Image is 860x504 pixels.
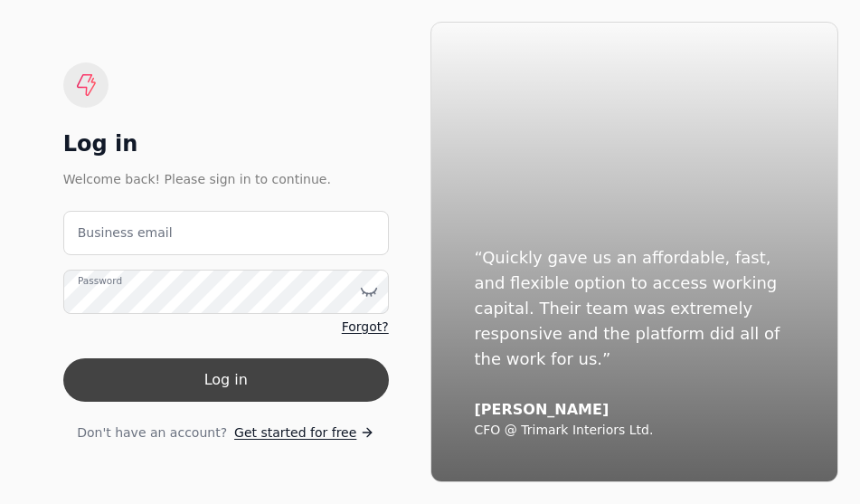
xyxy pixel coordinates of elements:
[342,318,389,337] a: Forgot?
[63,358,389,402] button: Log in
[77,423,227,442] span: Don't have an account?
[234,423,356,442] span: Get started for free
[63,169,389,189] div: Welcome back! Please sign in to continue.
[78,223,173,242] label: Business email
[475,401,795,419] div: [PERSON_NAME]
[475,245,795,372] div: “Quickly gave us an affordable, fast, and flexible option to access working capital. Their team w...
[78,273,122,288] label: Password
[475,423,795,439] div: CFO @ Trimark Interiors Ltd.
[63,129,389,158] div: Log in
[234,423,374,442] a: Get started for free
